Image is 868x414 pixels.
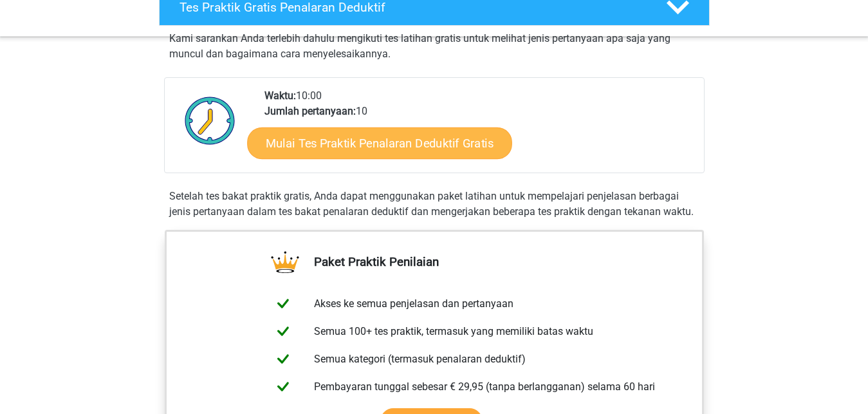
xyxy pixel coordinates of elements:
[266,136,494,150] font: Mulai Tes Praktik Penalaran Deduktif Gratis
[169,190,694,218] font: Setelah tes bakat praktik gratis, Anda dapat menggunakan paket latihan untuk mempelajari penjelas...
[264,89,296,102] font: Waktu:
[178,88,243,153] img: Jam
[264,105,356,117] font: Jumlah pertanyaan:
[296,89,322,102] font: 10:00
[169,32,670,60] font: Kami sarankan Anda terlebih dahulu mengikuti tes latihan gratis untuk melihat jenis pertanyaan ap...
[356,105,367,117] font: 10
[247,127,512,159] a: Mulai Tes Praktik Penalaran Deduktif Gratis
